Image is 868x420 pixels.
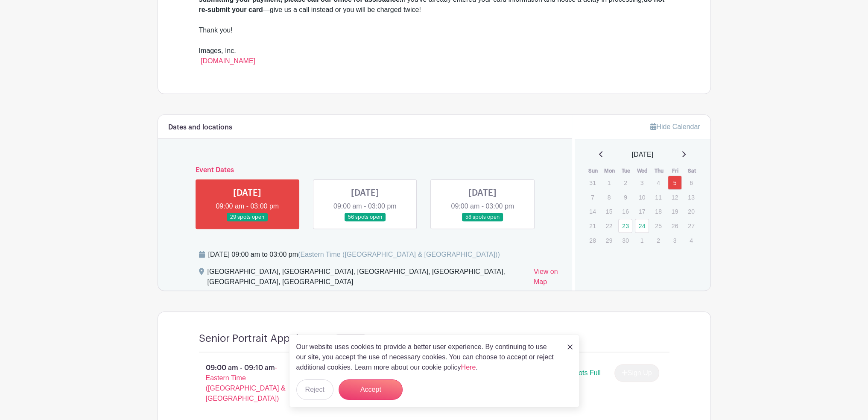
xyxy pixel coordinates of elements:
p: 31 [585,176,599,189]
p: 22 [602,219,616,232]
div: [GEOGRAPHIC_DATA], [GEOGRAPHIC_DATA], [GEOGRAPHIC_DATA], [GEOGRAPHIC_DATA], [GEOGRAPHIC_DATA], [G... [208,267,527,291]
p: 1 [602,176,616,189]
div: Images, Inc. [199,46,669,66]
p: 18 [651,205,665,218]
p: 20 [684,205,698,218]
p: 14 [585,205,599,218]
th: Tue [618,167,634,175]
img: close_button-5f87c8562297e5c2d7936805f587ecaba9071eb48480494691a3f1689db116b3.svg [567,344,573,350]
p: 16 [618,205,632,218]
p: 4 [684,234,698,247]
p: 10 [635,191,649,204]
p: 7 [585,191,599,204]
p: 09:00 am - 09:10 am [185,359,310,407]
p: 28 [585,234,599,247]
span: Spots Full [570,369,600,376]
th: Fri [667,167,684,175]
h4: Senior Portrait Appointment [199,332,333,345]
th: Sat [684,167,700,175]
a: 24 [635,219,649,233]
p: 2 [618,176,632,189]
span: (Eastern Time ([GEOGRAPHIC_DATA] & [GEOGRAPHIC_DATA])) [298,251,500,258]
a: Hide Calendar [650,123,700,130]
p: 19 [668,205,682,218]
p: 29 [602,234,616,247]
button: Reject [296,379,333,400]
p: 1 [635,234,649,247]
div: Thank you! [199,25,669,46]
th: Thu [651,167,667,175]
p: 3 [635,176,649,189]
p: 11 [651,191,665,204]
p: 15 [602,205,616,218]
p: 26 [668,219,682,232]
p: 21 [585,219,599,232]
a: View on Map [534,267,562,291]
th: Wed [634,167,651,175]
h6: Dates and locations [168,123,232,132]
p: 3 [668,234,682,247]
h6: Event Dates [189,166,542,174]
p: 30 [618,234,632,247]
p: 4 [651,176,665,189]
p: 6 [684,176,698,189]
p: 2 [651,234,665,247]
th: Mon [602,167,618,175]
a: 23 [618,219,632,233]
th: Sun [585,167,602,175]
a: Here [461,364,476,371]
button: Accept [339,379,403,400]
p: 8 [602,191,616,204]
p: 17 [635,205,649,218]
p: 25 [651,219,665,232]
div: [DATE] 09:00 am to 03:00 pm [208,250,500,260]
span: - Eastern Time ([GEOGRAPHIC_DATA] & [GEOGRAPHIC_DATA]) [206,364,286,402]
p: 12 [668,191,682,204]
p: Our website uses cookies to provide a better user experience. By continuing to use our site, you ... [296,342,558,373]
p: 9 [618,191,632,204]
p: 13 [684,191,698,204]
a: 5 [668,176,682,190]
p: 27 [684,219,698,232]
a: [DOMAIN_NAME] [201,57,255,65]
span: [DATE] [632,150,653,160]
